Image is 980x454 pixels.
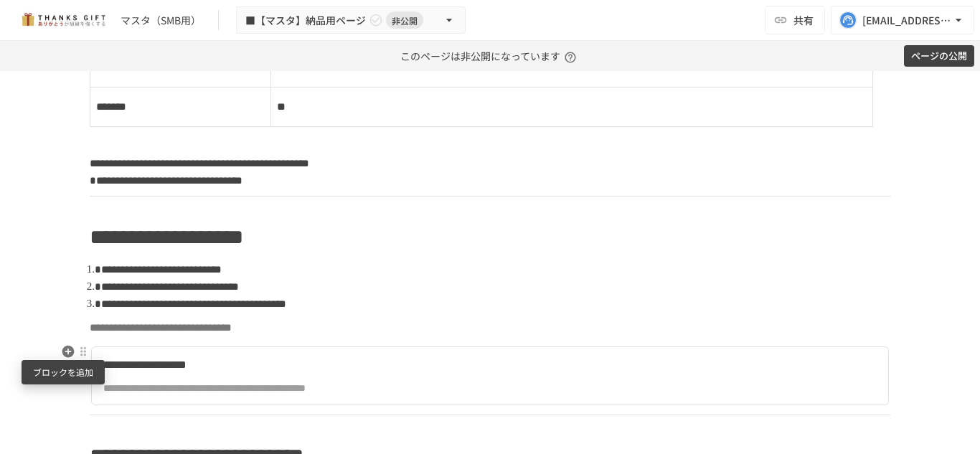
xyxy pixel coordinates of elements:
[793,12,814,28] span: 共有
[400,41,580,71] p: このページは非公開になっています
[22,360,105,384] div: ブロックを追加
[862,11,951,29] div: [EMAIL_ADDRESS][DOMAIN_NAME]
[17,9,109,32] img: mMP1OxWUAhQbsRWCurg7vIHe5HqDpP7qZo7fRoNLXQh
[121,13,201,28] div: マスタ（SMB用）
[386,13,423,28] span: 非公開
[236,6,466,34] button: ■【マスタ】納品用ページ非公開
[245,11,366,29] span: ■【マスタ】納品用ページ
[765,6,825,34] button: 共有
[831,6,974,34] button: [EMAIL_ADDRESS][DOMAIN_NAME]
[904,45,974,67] button: ページの公開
